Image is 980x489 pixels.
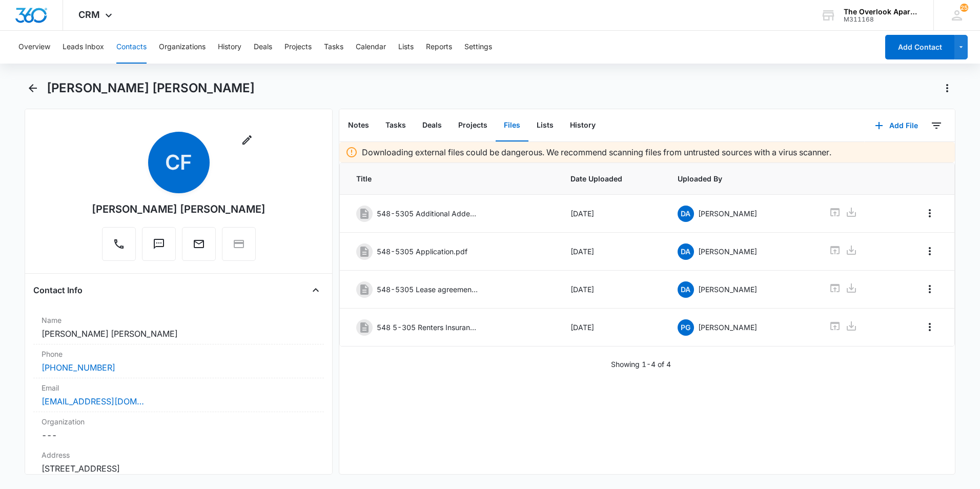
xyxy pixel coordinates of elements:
[33,344,324,378] div: Phone[PHONE_NUMBER]
[33,311,324,344] div: Name[PERSON_NAME] [PERSON_NAME]
[33,445,324,479] div: Address[STREET_ADDRESS]
[698,284,757,295] p: [PERSON_NAME]
[558,195,665,233] td: [DATE]
[698,322,757,333] p: [PERSON_NAME]
[922,281,938,297] button: Overflow Menu
[844,8,918,16] div: account name
[426,31,452,64] button: Reports
[42,328,316,340] dd: [PERSON_NAME] [PERSON_NAME]
[42,450,316,460] label: Address
[218,31,241,64] button: History
[865,113,928,138] button: Add File
[63,31,104,64] button: Leads Inbox
[356,31,386,64] button: Calendar
[377,110,414,141] button: Tasks
[678,243,694,260] span: DA
[464,31,492,64] button: Settings
[558,233,665,271] td: [DATE]
[377,246,467,257] p: 548-5305 Application.pdf
[42,315,316,325] label: Name
[33,284,83,296] h4: Contact Info
[885,35,954,59] button: Add Contact
[362,146,831,158] p: Downloading external files could be dangerous. We recommend scanning files from untrusted sources...
[558,309,665,347] td: [DATE]
[42,395,144,407] a: [EMAIL_ADDRESS][DOMAIN_NAME]
[698,246,757,257] p: [PERSON_NAME]
[182,227,216,261] button: Email
[939,80,955,96] button: Actions
[496,110,528,141] button: Files
[698,208,757,219] p: [PERSON_NAME]
[182,243,216,252] a: Email
[33,378,324,412] div: Email[EMAIL_ADDRESS][DOMAIN_NAME]
[450,110,496,141] button: Projects
[102,227,136,261] button: Call
[42,382,316,393] label: Email
[308,282,324,298] button: Close
[142,243,176,252] a: Text
[960,4,968,12] span: 25
[570,173,653,184] span: Date Uploaded
[42,349,316,359] label: Phone
[398,31,414,64] button: Lists
[922,205,938,221] button: Overflow Menu
[92,201,266,217] div: [PERSON_NAME] [PERSON_NAME]
[18,31,50,64] button: Overview
[42,429,316,441] dd: ---
[102,243,136,252] a: Call
[324,31,343,64] button: Tasks
[377,322,479,333] p: 548 5-305 Renters Insurance [DATE]-[DATE]
[42,462,316,475] dd: [STREET_ADDRESS]
[611,359,671,370] p: Showing 1-4 of 4
[928,117,945,134] button: Filters
[922,243,938,259] button: Overflow Menu
[678,281,694,298] span: DA
[377,208,479,219] p: 548-5305 Additional Addendumns.pdf
[356,173,546,184] span: Title
[148,132,210,193] span: CF
[678,173,805,184] span: Uploaded By
[414,110,450,141] button: Deals
[25,80,40,96] button: Back
[42,416,316,427] label: Organization
[678,206,694,222] span: DA
[142,227,176,261] button: Text
[116,31,147,64] button: Contacts
[960,4,968,12] div: notifications count
[528,110,562,141] button: Lists
[340,110,377,141] button: Notes
[562,110,604,141] button: History
[377,284,479,295] p: 548-5305 Lease agreement.pdf
[33,412,324,445] div: Organization---
[922,319,938,335] button: Overflow Menu
[254,31,272,64] button: Deals
[47,80,255,96] h1: [PERSON_NAME] [PERSON_NAME]
[844,16,918,23] div: account id
[159,31,206,64] button: Organizations
[42,361,115,374] a: [PHONE_NUMBER]
[558,271,665,309] td: [DATE]
[678,319,694,336] span: PG
[284,31,312,64] button: Projects
[78,9,100,20] span: CRM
